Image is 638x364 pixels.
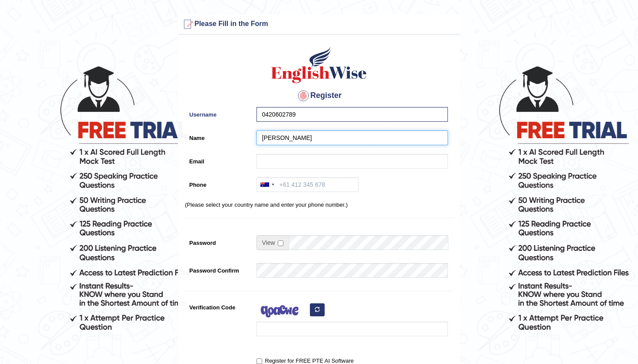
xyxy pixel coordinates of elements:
label: Password [185,235,252,247]
input: Register for FREE PTE AI Software [257,358,262,364]
h4: Register [185,89,453,103]
label: Password Confirm [185,263,252,275]
img: Logo of English Wise create a new account for intelligent practice with AI [270,45,368,84]
input: +61 412 345 678 [257,177,358,192]
label: Username [185,107,252,119]
h3: Please Fill in the Form [181,17,457,31]
label: Phone [185,177,252,189]
p: (Please select your country name and enter your phone number.) [185,201,453,209]
label: Name [185,130,252,142]
label: Email [185,154,252,166]
div: Australia: +61 [257,178,277,192]
input: Show/Hide Password [278,240,283,246]
label: Verification Code [185,300,252,312]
